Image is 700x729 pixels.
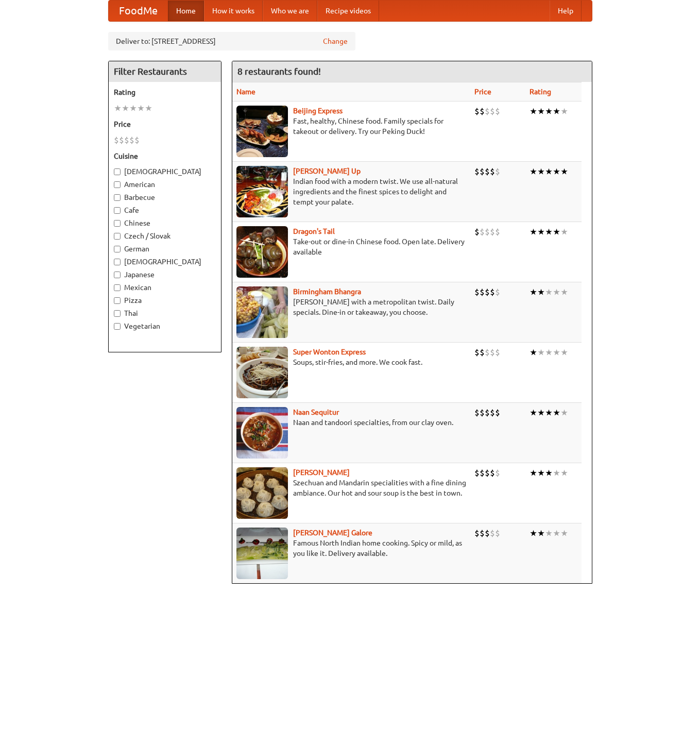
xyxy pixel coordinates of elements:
[560,347,568,358] li: ★
[550,1,582,21] a: Help
[495,166,500,177] li: $
[537,347,545,358] li: ★
[114,192,216,202] label: Barbecue
[490,467,495,479] li: $
[490,166,495,177] li: $
[236,467,288,519] img: shandong.jpg
[236,226,288,278] img: dragon.jpg
[236,88,255,96] a: Name
[490,528,495,539] li: $
[490,226,495,238] li: $
[114,321,216,331] label: Vegetarian
[129,103,137,114] li: ★
[236,417,467,428] p: Naan and tandoori specialties, from our clay oven.
[114,205,216,215] label: Cafe
[204,1,263,21] a: How it works
[236,357,467,367] p: Soups, stir-fries, and more. We cook fast.
[109,1,168,21] a: FoodMe
[485,347,490,358] li: $
[236,286,288,338] img: bhangra.jpg
[530,407,537,418] li: ★
[109,61,221,82] h4: Filter Restaurants
[485,286,490,298] li: $
[495,106,500,117] li: $
[114,233,121,240] input: Czech / Slovak
[545,106,553,117] li: ★
[137,103,145,114] li: ★
[124,134,129,146] li: $
[474,467,480,479] li: $
[236,116,467,137] p: Fast, healthy, Chinese food. Family specials for takeout or delivery. Try our Peking Duck!
[114,220,121,227] input: Chinese
[293,107,343,115] b: Beijing Express
[530,528,537,539] li: ★
[560,528,568,539] li: ★
[474,407,480,418] li: $
[474,106,480,117] li: $
[114,308,216,318] label: Thai
[236,166,288,217] img: curryup.jpg
[114,295,216,306] label: Pizza
[293,167,361,175] b: [PERSON_NAME] Up
[553,467,560,479] li: ★
[114,272,121,278] input: Japanese
[530,286,537,298] li: ★
[545,347,553,358] li: ★
[236,407,288,459] img: naansequitur.jpg
[545,528,553,539] li: ★
[480,226,485,238] li: $
[114,194,121,201] input: Barbecue
[323,36,348,46] a: Change
[474,88,491,96] a: Price
[490,347,495,358] li: $
[474,286,480,298] li: $
[495,226,500,238] li: $
[114,284,121,291] input: Mexican
[474,528,480,539] li: $
[114,259,121,265] input: [DEMOGRAPHIC_DATA]
[114,168,121,175] input: [DEMOGRAPHIC_DATA]
[114,323,121,330] input: Vegetarian
[168,1,204,21] a: Home
[236,528,288,579] img: currygalore.jpg
[474,166,480,177] li: $
[495,347,500,358] li: $
[537,166,545,177] li: ★
[560,286,568,298] li: ★
[114,231,216,241] label: Czech / Slovak
[560,407,568,418] li: ★
[237,66,321,76] ng-pluralize: 8 restaurants found!
[485,407,490,418] li: $
[530,106,537,117] li: ★
[485,106,490,117] li: $
[560,166,568,177] li: ★
[293,227,335,235] a: Dragon's Tail
[495,528,500,539] li: $
[553,407,560,418] li: ★
[545,166,553,177] li: ★
[236,176,467,207] p: Indian food with a modern twist. We use all-natural ingredients and the finest spices to delight ...
[236,106,288,157] img: beijing.jpg
[293,348,366,356] a: Super Wonton Express
[530,467,537,479] li: ★
[114,181,121,188] input: American
[293,529,372,537] a: [PERSON_NAME] Galore
[293,287,361,296] a: Birmingham Bhangra
[114,218,216,228] label: Chinese
[560,226,568,238] li: ★
[236,538,467,558] p: Famous North Indian home cooking. Spicy or mild, as you like it. Delivery available.
[537,106,545,117] li: ★
[545,286,553,298] li: ★
[474,347,480,358] li: $
[317,1,379,21] a: Recipe videos
[263,1,317,21] a: Who we are
[490,106,495,117] li: $
[553,528,560,539] li: ★
[480,467,485,479] li: $
[480,106,485,117] li: $
[537,226,545,238] li: ★
[553,226,560,238] li: ★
